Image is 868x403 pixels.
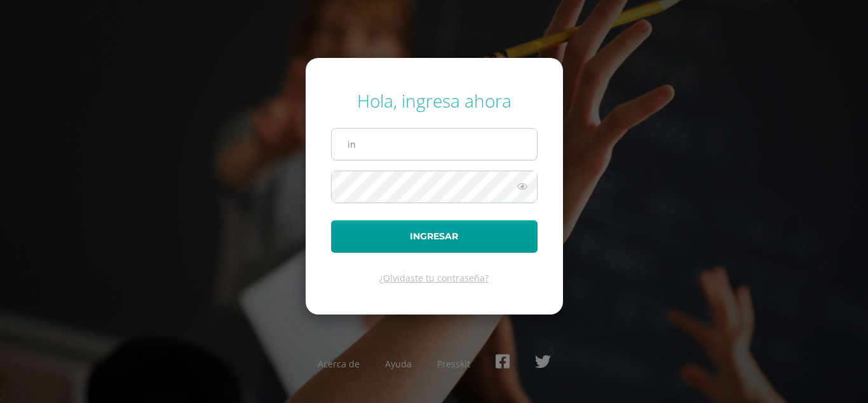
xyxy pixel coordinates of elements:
button: Ingresar [331,220,538,253]
a: Presskit [437,358,470,370]
div: Hola, ingresa ahora [331,88,538,113]
input: Correo electrónico o usuario [332,129,537,160]
a: ¿Olvidaste tu contraseña? [379,272,489,284]
a: Ayuda [385,358,412,370]
a: Acerca de [318,358,360,370]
